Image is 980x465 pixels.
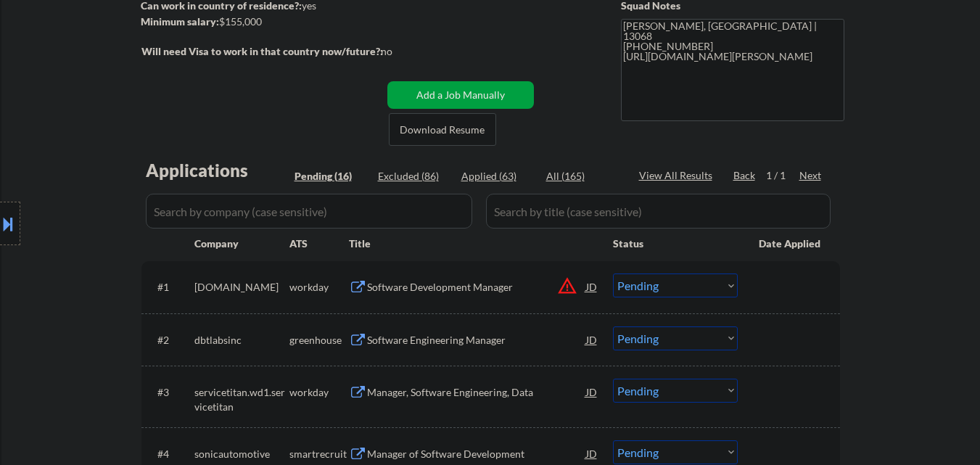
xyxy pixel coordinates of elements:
div: Date Applied [759,236,823,251]
div: #3 [157,385,183,400]
div: Status [613,230,738,256]
div: #4 [157,447,183,461]
div: JD [585,273,599,300]
input: Search by company (case sensitive) [146,194,472,229]
div: Applied (63) [461,169,534,184]
strong: Minimum salary: [141,15,219,28]
div: View All Results [639,168,717,183]
div: Manager, Software Engineering, Data [367,385,586,400]
div: Excluded (86) [378,169,450,184]
div: sonicautomotive [194,447,289,461]
div: Manager of Software Development [367,447,586,461]
input: Search by title (case sensitive) [486,194,831,229]
div: All (165) [546,169,619,184]
div: JD [585,326,599,353]
div: Title [349,236,599,251]
div: ATS [289,236,349,251]
div: no [381,44,422,59]
div: Back [733,168,757,183]
div: workday [289,385,349,400]
strong: Will need Visa to work in that country now/future?: [141,45,383,57]
div: Next [799,168,823,183]
div: Software Engineering Manager [367,333,586,347]
div: 1 / 1 [766,168,799,183]
div: Software Development Manager [367,280,586,295]
div: greenhouse [289,333,349,347]
div: JD [585,379,599,405]
div: servicetitan.wd1.servicetitan [194,385,289,413]
button: warning_amber [557,276,577,296]
div: Pending (16) [295,169,367,184]
div: workday [289,280,349,295]
button: Download Resume [389,113,496,146]
div: $155,000 [141,15,382,29]
button: Add a Job Manually [387,81,534,109]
